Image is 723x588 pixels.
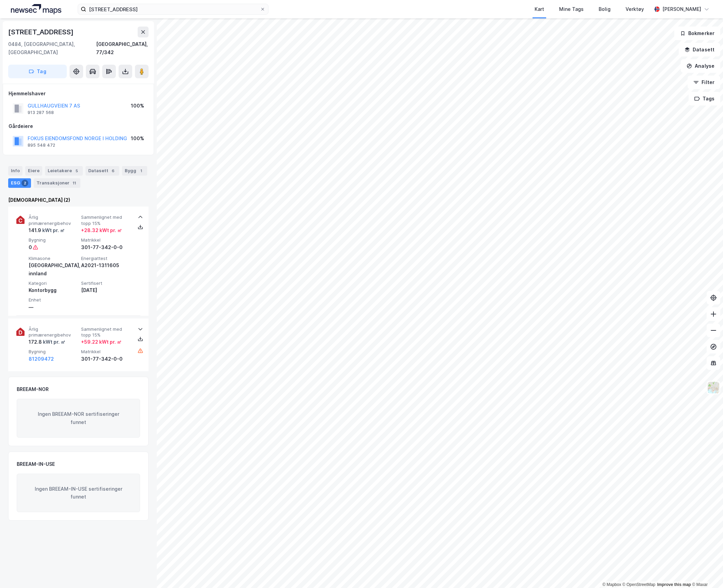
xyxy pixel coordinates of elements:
div: 141.9 [29,226,65,234]
div: A2021-1311605 [81,261,131,269]
iframe: Chat Widget [689,555,723,588]
div: 2 [21,180,28,186]
div: Eiere [25,166,42,176]
div: 6 [110,167,117,174]
span: Enhet [29,297,78,303]
div: 5 [73,167,80,174]
div: Mine Tags [559,5,584,13]
div: 301-77-342-0-0 [81,355,131,363]
span: Matrikkel [81,349,131,355]
button: Analyse [681,59,720,73]
img: Z [707,381,720,394]
a: Improve this map [657,582,691,587]
div: 0 [29,243,32,251]
div: 0484, [GEOGRAPHIC_DATA], [GEOGRAPHIC_DATA] [8,40,96,56]
div: + 28.32 kWt pr. ㎡ [81,226,122,234]
button: Tags [689,92,720,105]
div: Leietakere [45,166,83,176]
button: Bokmerker [674,27,720,40]
span: Sammenlignet med topp 15% [81,214,131,226]
div: Kart [535,5,544,13]
span: Sertifisert [81,280,131,286]
div: Info [8,166,22,176]
div: + 59.22 kWt pr. ㎡ [81,338,122,346]
div: [DATE] [81,286,131,294]
div: [GEOGRAPHIC_DATA], innland [29,261,78,278]
div: Kontorbygg [29,286,78,294]
div: ESG [8,178,31,188]
span: Matrikkel [81,237,131,243]
div: Hjemmelshaver [9,89,148,98]
div: 1 [138,167,144,174]
span: Sammenlignet med topp 15% [81,326,131,338]
span: Bygning [29,349,78,355]
button: Datasett [679,43,720,56]
input: Søk på adresse, matrikkel, gårdeiere, leietakere eller personer [86,4,260,14]
a: OpenStreetMap [622,582,656,587]
button: 81209472 [29,355,54,363]
div: kWt pr. ㎡ [41,226,65,234]
div: Datasett [86,166,119,176]
div: Bolig [599,5,611,13]
span: Bygning [29,237,78,243]
span: Klimasone [29,256,78,261]
div: 100% [131,134,144,143]
div: 895 548 472 [28,143,55,148]
div: Bygg [122,166,147,176]
div: 301-77-342-0-0 [81,243,131,251]
img: logo.a4113a55bc3d86da70a041830d287a7e.svg [11,4,61,14]
div: BREEAM-IN-USE [17,460,55,468]
div: 100% [131,102,144,110]
span: Kategori [29,280,78,286]
button: Filter [688,76,720,89]
div: BREEAM-NOR [17,385,49,393]
div: Transaksjoner [34,178,80,188]
div: Verktøy [626,5,644,13]
div: [GEOGRAPHIC_DATA], 77/342 [96,40,149,56]
div: [STREET_ADDRESS] [8,27,75,37]
div: [DEMOGRAPHIC_DATA] (2) [8,196,149,204]
div: — [29,303,78,311]
a: Mapbox [602,582,621,587]
div: 11 [71,180,78,186]
div: 913 287 568 [28,110,54,115]
div: [PERSON_NAME] [662,5,701,13]
span: Årlig primærenergibehov [29,214,78,226]
div: Kontrollprogram for chat [689,555,723,588]
span: Årlig primærenergibehov [29,326,78,338]
div: Ingen BREEAM-NOR sertifiseringer funnet [17,399,140,438]
div: Ingen BREEAM-IN-USE sertifiseringer funnet [17,474,140,512]
span: Energiattest [81,256,131,261]
div: kWt pr. ㎡ [42,338,65,346]
div: 172.8 [29,338,65,346]
div: Gårdeiere [9,122,148,130]
button: Tag [8,65,67,78]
